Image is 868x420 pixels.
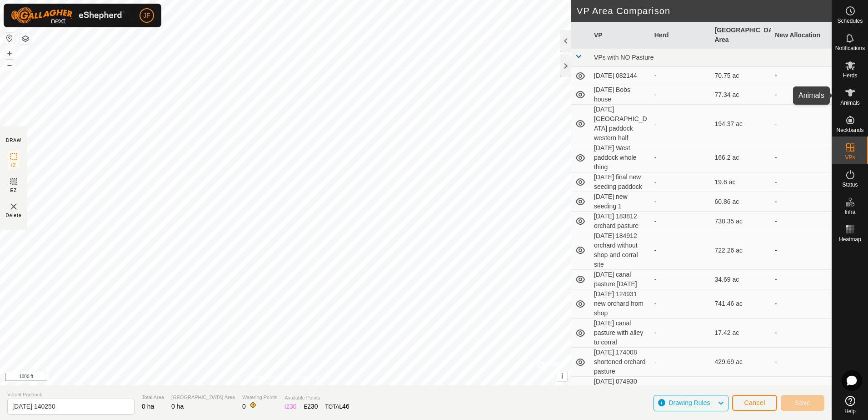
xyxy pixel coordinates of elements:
[10,187,17,194] span: EZ
[654,246,708,255] div: -
[771,85,832,105] td: -
[590,67,651,85] td: [DATE] 082144
[654,357,708,367] div: -
[284,402,296,411] div: IZ
[249,374,284,382] a: Privacy Policy
[590,105,651,143] td: [DATE] [GEOGRAPHIC_DATA] paddock western half
[844,209,855,215] span: Infra
[654,90,708,100] div: -
[654,153,708,162] div: -
[771,319,832,348] td: -
[590,85,651,105] td: [DATE] Bobs house
[654,71,708,81] div: -
[561,372,563,380] span: i
[654,275,708,284] div: -
[6,212,22,219] span: Delete
[711,143,772,172] td: 166.2 ac
[654,119,708,129] div: -
[744,399,765,406] span: Cancel
[711,67,772,85] td: 70.75 ac
[781,395,824,411] button: Save
[771,348,832,377] td: -
[844,409,856,414] span: Help
[577,5,832,16] h2: VP Area Comparison
[590,319,651,348] td: [DATE] canal pasture with alley to corral
[590,22,651,49] th: VP
[837,18,863,24] span: Schedules
[711,105,772,143] td: 194.37 ac
[171,394,235,401] span: [GEOGRAPHIC_DATA] Area
[590,172,651,192] td: [DATE] final new seeding paddock
[771,143,832,172] td: -
[654,197,708,207] div: -
[771,67,832,85] td: -
[843,73,857,78] span: Herds
[590,270,651,289] td: [DATE] canal pasture [DATE]
[711,319,772,348] td: 17.42 ac
[771,289,832,319] td: -
[711,270,772,289] td: 34.69 ac
[590,348,651,377] td: [DATE] 174008 shortened orchard pasture
[325,402,349,411] div: TOTAL
[711,348,772,377] td: 429.69 ac
[171,403,184,410] span: 0 ha
[143,11,150,20] span: JF
[11,162,16,169] span: IZ
[651,22,711,49] th: Herd
[771,105,832,143] td: -
[242,403,246,410] span: 0
[557,371,567,381] button: i
[294,374,321,382] a: Contact Us
[4,60,15,71] button: –
[654,177,708,187] div: -
[836,127,863,133] span: Neckbands
[771,22,832,49] th: New Allocation
[6,137,21,144] div: DRAW
[594,54,654,61] span: VPs with NO Pasture
[342,403,349,410] span: 46
[771,270,832,289] td: -
[7,391,135,399] span: Virtual Paddock
[771,231,832,270] td: -
[142,394,164,401] span: Total Area
[668,399,710,406] span: Drawing Rules
[4,33,15,44] button: Reset Map
[839,237,861,242] span: Heatmap
[654,328,708,338] div: -
[590,231,651,270] td: [DATE] 184912 orchard without shop and corral site
[289,403,297,410] span: 30
[711,172,772,192] td: 19.6 ac
[8,201,19,212] img: VP
[242,394,277,401] span: Watering Points
[4,48,15,59] button: +
[711,85,772,105] td: 77.34 ac
[835,46,865,51] span: Notifications
[654,217,708,226] div: -
[732,395,777,411] button: Cancel
[590,143,651,172] td: [DATE] West paddock whole thing
[832,392,868,418] a: Help
[311,403,318,410] span: 30
[711,377,772,415] td: 709.34 ac
[711,192,772,212] td: 60.86 ac
[590,212,651,231] td: [DATE] 183812 orchard pasture
[842,182,858,187] span: Status
[711,289,772,319] td: 741.46 ac
[20,33,31,44] button: Map Layers
[304,402,318,411] div: EZ
[771,377,832,415] td: -
[590,289,651,319] td: [DATE] 124931 new orchard from shop
[795,399,810,406] span: Save
[142,403,154,410] span: 0 ha
[771,172,832,192] td: -
[840,100,860,106] span: Animals
[711,231,772,270] td: 722.26 ac
[711,22,772,49] th: [GEOGRAPHIC_DATA] Area
[590,192,651,212] td: [DATE] new seeding 1
[590,377,651,415] td: [DATE] 074930 new orchard paddock after firmware update
[771,192,832,212] td: -
[654,299,708,309] div: -
[11,7,125,24] img: Gallagher Logo
[711,212,772,231] td: 738.35 ac
[771,212,832,231] td: -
